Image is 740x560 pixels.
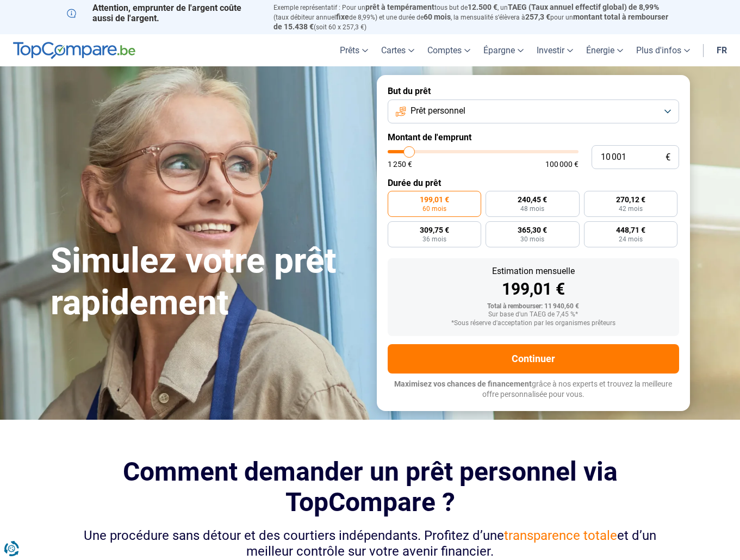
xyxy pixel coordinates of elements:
span: 60 mois [422,206,446,212]
span: montant total à rembourser de 15.438 € [273,13,668,31]
a: Investir [530,34,580,66]
p: Exemple représentatif : Pour un tous but de , un (taux débiteur annuel de 8,99%) et une durée de ... [273,3,674,32]
h1: Simulez votre prêt rapidement [51,240,364,324]
span: 100 000 € [545,160,579,168]
label: But du prêt [388,86,679,96]
span: 36 mois [422,236,446,242]
h2: Comment demander un prêt personnel via TopCompare ? [67,457,674,517]
span: 448,71 € [616,226,645,234]
button: Prêt personnel [388,99,679,123]
span: € [666,153,670,162]
span: TAEG (Taux annuel effectif global) de 8,99% [508,3,659,11]
span: fixe [336,13,349,21]
span: transparence totale [504,528,617,543]
a: Énergie [580,34,630,66]
img: TopCompare [13,42,135,59]
span: 365,30 € [518,226,547,234]
a: fr [710,34,733,66]
span: 42 mois [619,206,643,212]
span: Maximisez vos chances de financement [394,379,532,388]
a: Cartes [375,34,421,66]
div: Une procédure sans détour et des courtiers indépendants. Profitez d’une et d’un meilleur contrôle... [67,528,674,559]
span: 270,12 € [616,196,645,203]
div: Estimation mensuelle [396,267,670,276]
span: 24 mois [619,236,643,242]
span: 240,45 € [518,196,547,203]
p: grâce à nos experts et trouvez la meilleure offre personnalisée pour vous. [388,379,679,400]
a: Comptes [421,34,477,66]
label: Montant de l'emprunt [388,132,679,142]
a: Prêts [333,34,375,66]
a: Plus d'infos [630,34,697,66]
div: Total à rembourser: 11 940,60 € [396,303,670,310]
div: *Sous réserve d'acceptation par les organismes prêteurs [396,320,670,327]
span: 1 250 € [388,160,412,168]
p: Attention, emprunter de l'argent coûte aussi de l'argent. [67,3,260,23]
span: 199,01 € [420,196,449,203]
span: Prêt personnel [411,105,465,117]
div: 199,01 € [396,281,670,297]
span: 60 mois [424,13,451,21]
span: 12.500 € [468,3,498,11]
label: Durée du prêt [388,178,679,188]
button: Continuer [388,344,679,374]
span: 309,75 € [420,226,449,234]
span: 30 mois [520,236,544,242]
span: 257,3 € [525,13,550,21]
span: 48 mois [520,206,544,212]
span: prêt à tempérament [365,3,434,11]
div: Sur base d'un TAEG de 7,45 %* [396,311,670,319]
a: Épargne [477,34,530,66]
